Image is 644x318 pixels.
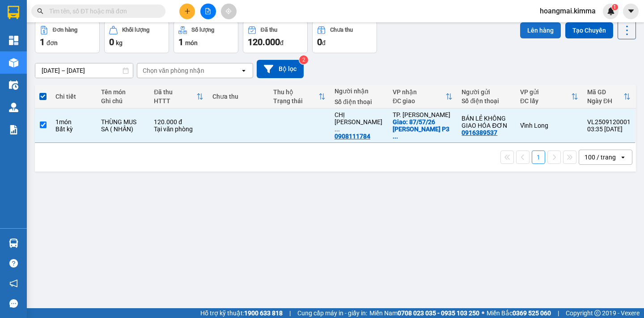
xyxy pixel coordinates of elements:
[393,133,398,140] span: ...
[9,80,18,90] img: warehouse-icon
[532,151,545,164] button: 1
[9,299,18,308] span: message
[558,308,559,318] span: |
[273,97,318,105] div: Trạng thái
[55,118,92,126] div: 1 món
[116,39,123,46] span: kg
[462,97,511,105] div: Số điện thoại
[205,8,211,14] span: file-add
[35,63,133,78] input: Select a date range.
[174,21,238,53] button: Số lượng1món
[607,7,615,15] img: icon-new-feature
[101,97,145,105] div: Ghi chú
[520,122,578,129] div: Vĩnh Long
[388,85,458,109] th: Toggle SortBy
[243,21,308,53] button: Đã thu120.000đ
[520,22,561,38] button: Lên hàng
[619,154,627,161] svg: open
[221,4,237,19] button: aim
[587,88,623,96] div: Mã GD
[9,103,18,112] img: warehouse-icon
[179,4,195,19] button: plus
[53,27,77,33] div: Đơn hàng
[261,27,277,33] div: Đã thu
[312,21,377,53] button: Chưa thu0đ
[297,308,367,318] span: Cung cấp máy in - giấy in:
[9,238,18,248] img: warehouse-icon
[184,8,191,14] span: plus
[393,97,446,105] div: ĐC giao
[487,308,551,318] span: Miền Bắc
[9,58,18,67] img: warehouse-icon
[587,126,631,133] div: 03:35 [DATE]
[520,97,571,105] div: ĐC lấy
[335,88,384,95] div: Người nhận
[101,118,145,126] div: THÙNG MUS
[154,97,196,105] div: HTTT
[289,308,291,318] span: |
[47,39,58,46] span: đơn
[594,310,601,316] span: copyright
[280,39,284,46] span: đ
[55,126,92,133] div: Bất kỳ
[149,85,208,109] th: Toggle SortBy
[273,88,318,96] div: Thu hộ
[55,93,92,100] div: Chi tiết
[393,88,446,96] div: VP nhận
[587,97,623,105] div: Ngày ĐH
[393,111,453,118] div: TP. [PERSON_NAME]
[9,125,18,134] img: solution-icon
[335,98,384,105] div: Số điện thoại
[154,126,203,133] div: Tại văn phòng
[583,85,635,109] th: Toggle SortBy
[154,118,203,126] div: 120.000 đ
[9,279,18,288] span: notification
[317,37,322,47] span: 0
[178,37,183,47] span: 1
[623,4,639,19] button: caret-down
[101,88,145,96] div: Tên món
[482,311,484,315] span: ⚪️
[330,27,353,33] div: Chưa thu
[335,133,370,140] div: 0908111784
[393,118,453,140] div: Giao: 87/57/26 LÊ VĂN DUYỆT P3 BÌNH THẠNH
[322,39,326,46] span: đ
[200,4,216,19] button: file-add
[627,7,635,15] span: caret-down
[269,85,330,109] th: Toggle SortBy
[104,21,169,53] button: Khối lượng0kg
[122,27,149,33] div: Khối lượng
[154,88,196,96] div: Đã thu
[244,310,283,317] strong: 1900 633 818
[462,115,511,129] div: BÁN LẺ KHÔNG GIAO HÓA ĐƠN
[520,88,571,96] div: VP gửi
[49,6,155,16] input: Tìm tên, số ĐT hoặc mã đơn
[185,39,198,46] span: món
[585,153,616,162] div: 100 / trang
[248,37,280,47] span: 120.000
[8,6,19,19] img: logo-vxr
[143,66,204,75] div: Chọn văn phòng nhận
[533,5,603,17] span: hoangmai.kimma
[9,36,18,45] img: dashboard-icon
[612,4,618,10] sup: 1
[240,67,247,74] svg: open
[587,118,631,126] div: VL2509120001
[299,55,308,64] sup: 2
[462,129,497,136] div: 0916389537
[109,37,114,47] span: 0
[335,111,384,133] div: CHỊ KIM THANH
[101,126,145,133] div: SA ( NHÂN)
[462,88,511,96] div: Người gửi
[225,8,232,14] span: aim
[257,60,304,78] button: Bộ lọc
[191,27,214,33] div: Số lượng
[516,85,583,109] th: Toggle SortBy
[613,4,616,10] span: 1
[565,22,613,38] button: Tạo Chuyến
[37,8,43,14] span: search
[369,308,479,318] span: Miền Nam
[212,93,265,100] div: Chưa thu
[40,37,45,47] span: 1
[9,259,18,268] span: question-circle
